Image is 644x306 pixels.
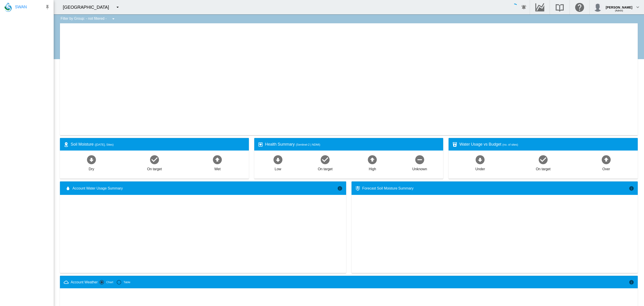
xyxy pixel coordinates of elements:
[536,165,551,172] div: On target
[265,142,440,147] div: Health Summary
[606,3,632,8] div: [PERSON_NAME]
[362,186,629,191] div: Forecast Soil Moisture Summary
[273,154,283,165] md-icon: icon-arrow-down-bold-circle
[534,4,545,10] md-icon: Go to the Data Hub
[629,280,634,285] md-icon: icon-information
[538,154,549,165] md-icon: icon-checkbox-marked-circle
[71,142,245,147] div: Soil Moisture
[412,165,427,172] div: Unknown
[86,154,97,165] md-icon: icon-arrow-down-bold-circle
[72,186,337,191] span: Account Water Usage Summary
[117,280,130,284] md-radio-button: Table
[554,4,565,10] md-icon: Search the knowledge base
[601,154,612,165] md-icon: icon-arrow-up-bold-circle
[367,154,378,165] md-icon: icon-arrow-up-bold-circle
[15,4,27,10] span: SWAN
[519,3,528,12] button: icon-bell-ring
[212,154,223,165] md-icon: icon-arrow-up-bold-circle
[100,280,113,284] md-radio-button: Chart
[355,186,360,191] md-icon: icon-thermometer-lines
[64,142,69,147] md-icon: icon-map-marker-radius
[275,165,281,172] div: Low
[296,143,320,146] span: (Sentinel-2 | NDMI)
[89,165,94,172] div: Dry
[149,154,160,165] md-icon: icon-checkbox-marked-circle
[521,4,527,10] md-icon: icon-bell-ring
[109,14,118,23] button: icon-menu-down
[475,165,485,172] div: Under
[63,4,113,10] div: [GEOGRAPHIC_DATA]
[45,4,50,10] md-icon: icon-pin
[115,4,120,10] md-icon: icon-menu-down
[320,154,330,165] md-icon: icon-checkbox-marked-circle
[214,165,220,172] div: Wet
[64,280,69,285] md-icon: icon-weather-cloudy
[57,14,119,23] div: Filter by Group: - not filtered -
[65,186,71,191] md-icon: icon-water
[4,2,12,12] img: SWAN-Landscape-Logo-Colour-drop.png
[459,142,634,147] div: Water Usage vs Budget
[71,280,98,285] div: Account Weather
[502,143,518,146] span: (no. of sites)
[475,154,485,165] md-icon: icon-arrow-down-bold-circle
[111,16,116,22] md-icon: icon-menu-down
[414,154,425,165] md-icon: icon-minus-circle
[452,142,458,147] md-icon: icon-cup-water
[574,4,585,10] md-icon: Click here for help
[629,186,634,191] md-icon: icon-information
[369,165,376,172] div: High
[635,4,640,10] md-icon: icon-chevron-down
[113,3,122,12] button: icon-menu-down
[95,143,114,146] span: ([DATE], Sites)
[318,165,333,172] div: On target
[337,186,343,191] md-icon: icon-information
[615,9,623,12] span: (Admin)
[147,165,162,172] div: On target
[258,142,263,147] md-icon: icon-heart-box-outline
[593,3,602,12] img: profile.jpg
[602,165,610,172] div: Over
